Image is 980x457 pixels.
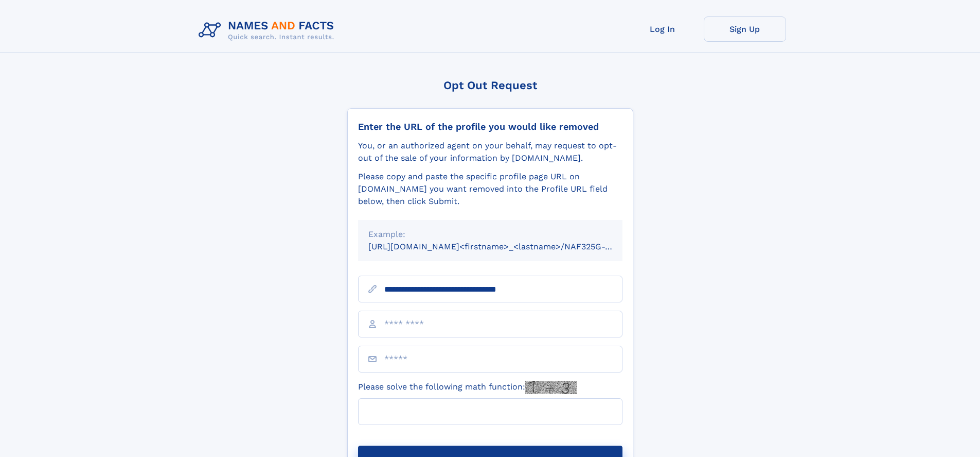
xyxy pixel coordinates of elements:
div: You, or an authorized agent on your behalf, may request to opt-out of the sale of your informatio... [358,140,622,164]
a: Log In [621,16,704,42]
a: Sign Up [704,16,786,42]
small: [URL][DOMAIN_NAME]<firstname>_<lastname>/NAF325G-xxxxxxxx [368,242,642,251]
div: Enter the URL of the profile you would like removed [358,121,622,132]
div: Example: [368,228,612,241]
label: Please solve the following math function: [358,381,577,394]
div: Opt Out Request [347,79,633,92]
img: Logo Names and Facts [194,16,343,44]
div: Please copy and paste the specific profile page URL on [DOMAIN_NAME] you want removed into the Pr... [358,171,622,208]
